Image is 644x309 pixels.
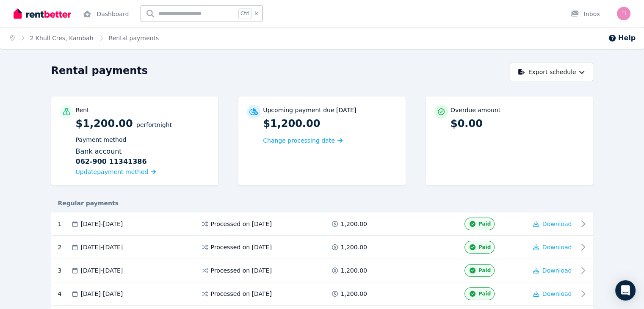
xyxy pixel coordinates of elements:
[478,267,491,274] span: Paid
[533,290,572,298] button: Download
[14,7,71,20] img: RentBetter
[51,64,148,77] h1: Rental payments
[81,243,123,251] span: [DATE] - [DATE]
[341,266,367,275] span: 1,200.00
[615,280,636,301] div: Open Intercom Messenger
[478,244,491,251] span: Paid
[109,34,159,42] span: Rental payments
[533,220,572,228] button: Download
[211,266,272,275] span: Processed on [DATE]
[81,266,123,275] span: [DATE] - [DATE]
[263,136,343,145] a: Change processing date
[76,135,210,144] p: Payment method
[617,7,630,20] img: Tinotenda Kandare
[533,266,572,275] button: Download
[542,244,572,251] span: Download
[542,290,572,297] span: Download
[81,220,123,228] span: [DATE] - [DATE]
[81,290,123,298] span: [DATE] - [DATE]
[76,146,210,167] div: Bank account
[341,220,367,228] span: 1,200.00
[542,267,572,274] span: Download
[76,157,147,167] b: 062-900 11341386
[542,221,572,227] span: Download
[451,106,500,114] p: Overdue amount
[211,220,272,228] span: Processed on [DATE]
[341,243,367,251] span: 1,200.00
[263,136,335,145] span: Change processing date
[211,243,272,251] span: Processed on [DATE]
[76,117,210,177] p: $1,200.00
[510,63,593,81] button: Export schedule
[451,117,585,130] p: $0.00
[58,264,71,277] div: 3
[58,241,71,254] div: 2
[255,10,258,17] span: k
[211,290,272,298] span: Processed on [DATE]
[76,168,149,175] span: Update payment method
[30,35,94,41] a: 2 Khull Cres, Kambah
[608,33,636,43] button: Help
[533,243,572,251] button: Download
[263,106,356,114] p: Upcoming payment due [DATE]
[478,221,491,227] span: Paid
[58,287,71,300] div: 4
[136,121,172,128] span: per Fortnight
[570,10,600,18] div: Inbox
[263,117,397,130] p: $1,200.00
[76,106,89,114] p: Rent
[58,218,71,230] div: 1
[478,290,491,297] span: Paid
[51,199,593,207] div: Regular payments
[238,8,252,19] span: Ctrl
[341,290,367,298] span: 1,200.00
